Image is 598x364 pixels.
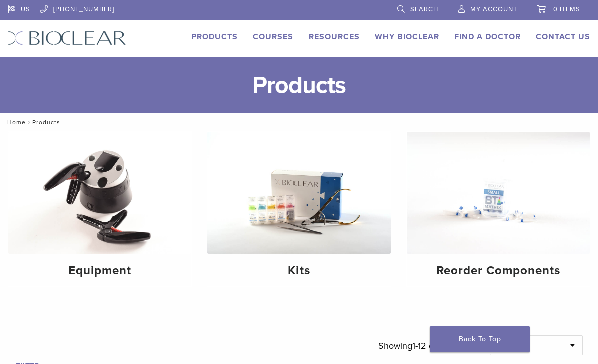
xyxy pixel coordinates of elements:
a: Back To Top [430,326,530,352]
img: Equipment [8,132,191,254]
h4: Reorder Components [415,262,582,280]
img: Reorder Components [407,132,590,254]
a: Why Bioclear [375,32,439,42]
span: Search [410,5,438,13]
a: Resources [309,32,360,42]
a: Products [191,32,238,42]
h4: Equipment [16,262,183,280]
a: Home [4,119,26,126]
a: Find A Doctor [454,32,521,42]
h4: Kits [215,262,383,280]
a: Kits [207,132,391,286]
p: Showing results [378,335,475,356]
a: Courses [253,32,293,42]
img: Kits [207,132,391,254]
span: 1-12 of 45 [412,340,449,351]
span: My Account [470,5,517,13]
span: 0 items [553,5,580,13]
a: Reorder Components [407,132,590,286]
img: Bioclear [8,31,126,45]
a: Contact Us [536,32,590,42]
a: Equipment [8,132,191,286]
span: / [26,120,32,125]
